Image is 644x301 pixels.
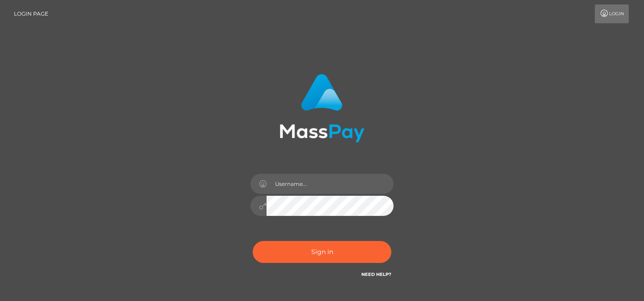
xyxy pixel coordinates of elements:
[595,4,629,23] a: Login
[267,174,394,194] input: Username...
[280,74,364,142] img: MassPay Login
[361,271,391,277] a: Need Help?
[14,4,48,23] a: Login Page
[253,241,391,263] button: Sign in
